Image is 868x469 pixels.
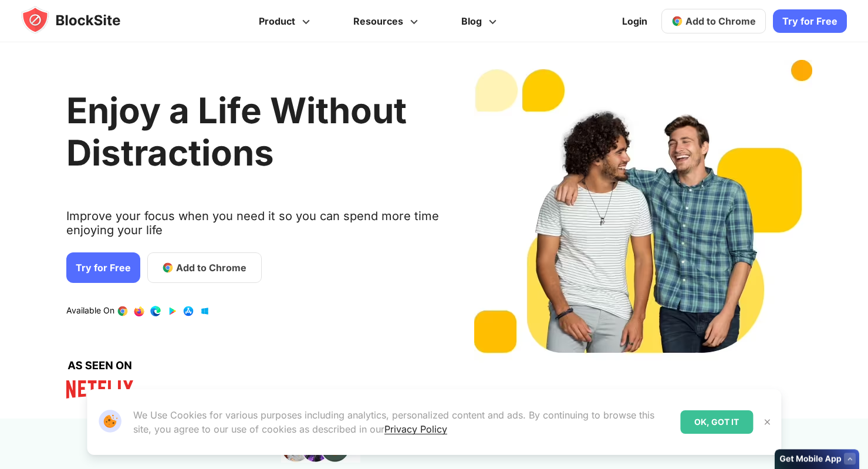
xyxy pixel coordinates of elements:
span: Add to Chrome [176,261,246,275]
button: Close [759,414,775,430]
h2: Enjoy a Life Without Distractions [66,89,441,174]
img: Close [762,417,772,427]
a: Login [615,7,654,35]
img: chrome-icon.svg [671,15,683,27]
text: Improve your focus when you need it so you can spend more time enjoying your life [66,209,441,247]
span: Add to Chrome [685,15,756,27]
a: Privacy Policy [384,423,447,435]
a: Add to Chrome [147,252,262,283]
a: Try for Free [66,252,140,283]
p: We Use Cookies for various purposes including analytics, personalized content and ads. By continu... [133,408,671,436]
a: Try for Free [773,9,847,33]
text: Available On [66,305,114,317]
a: Add to Chrome [661,9,766,33]
div: OK, GOT IT [680,410,753,434]
img: blocksite-icon.5d769676.svg [21,6,143,34]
